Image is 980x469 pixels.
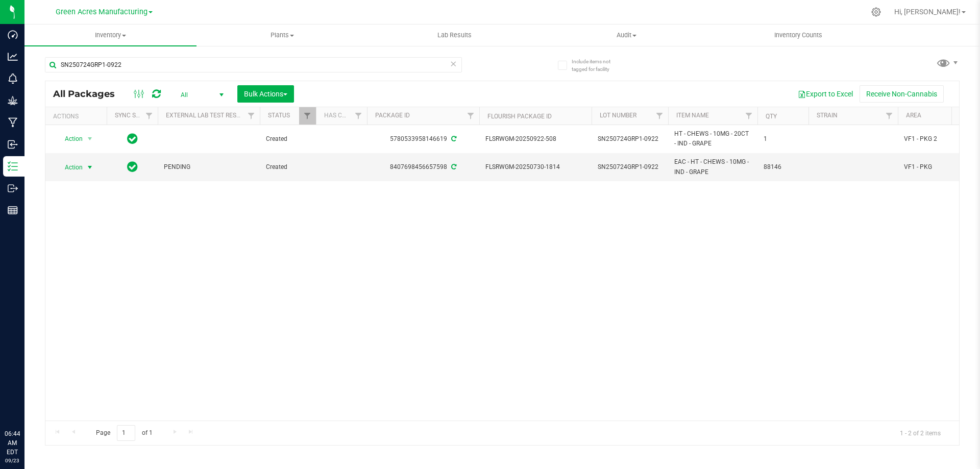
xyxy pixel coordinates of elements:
p: 09/23 [5,457,20,464]
span: HT - CHEWS - 10MG - 20CT - IND - GRAPE [674,129,751,149]
span: Green Acres Manufacturing [56,8,148,16]
span: Sync from Compliance System [450,163,456,170]
input: 1 [117,425,135,441]
inline-svg: Manufacturing [8,117,18,128]
a: Lot Number [600,112,636,119]
inline-svg: Reports [8,205,18,215]
span: Inventory Counts [761,31,836,40]
a: External Lab Test Result [166,112,246,119]
a: Filter [651,107,668,125]
span: VF1 - PKG [904,162,968,172]
span: All Packages [53,88,125,100]
a: Filter [141,107,158,125]
button: Bulk Actions [237,85,294,103]
a: Item Name [676,112,709,119]
span: SN250724GRP1-0922 [598,162,662,172]
inline-svg: Inventory [8,161,18,171]
input: Search Package ID, Item Name, SKU, Lot or Part Number... [45,57,462,72]
a: Filter [243,107,260,125]
a: Filter [299,107,316,125]
a: Status [268,112,290,119]
span: select [84,160,96,175]
a: Lab Results [369,24,541,46]
span: Clear [450,57,457,70]
iframe: Resource center [10,387,41,418]
span: FLSRWGM-20250922-508 [485,134,585,144]
span: In Sync [127,132,138,146]
span: 88146 [764,162,802,172]
a: Area [906,112,921,119]
a: Inventory [24,24,197,46]
span: Created [266,162,310,172]
a: Qty [766,113,777,120]
a: Inventory Counts [713,24,885,46]
button: Receive Non-Cannabis [860,85,944,103]
span: Action [56,132,83,146]
span: select [84,132,96,146]
span: PENDING [164,162,254,172]
div: Actions [53,113,103,120]
a: Plants [197,24,369,46]
span: Page of 1 [87,425,161,441]
span: VF1 - PKG 2 [904,134,968,144]
th: Has COA [316,107,367,125]
span: Sync from Compliance System [450,135,456,142]
span: Bulk Actions [244,90,287,98]
span: 1 [764,134,802,144]
inline-svg: Grow [8,95,18,106]
a: Filter [462,107,479,125]
p: 06:44 AM EDT [5,429,20,457]
a: Audit [541,24,713,46]
inline-svg: Inbound [8,139,18,150]
a: Sync Status [115,112,154,119]
div: 5780533958146619 [365,134,481,144]
span: Plants [197,31,368,40]
div: 8407698456657598 [365,162,481,172]
span: FLSRWGM-20250730-1814 [485,162,585,172]
span: Lab Results [424,31,485,40]
span: In Sync [127,160,138,174]
span: Created [266,134,310,144]
span: EAC - HT - CHEWS - 10MG - IND - GRAPE [674,157,751,177]
inline-svg: Outbound [8,183,18,193]
a: Package ID [375,112,410,119]
span: Inventory [24,31,197,40]
a: Strain [817,112,838,119]
a: Filter [741,107,757,125]
span: Include items not tagged for facility [572,58,623,73]
span: Hi, [PERSON_NAME]! [894,8,961,16]
span: SN250724GRP1-0922 [598,134,662,144]
inline-svg: Dashboard [8,30,18,40]
span: Audit [541,31,712,40]
inline-svg: Monitoring [8,73,18,84]
a: Filter [350,107,367,125]
a: Filter [881,107,898,125]
span: Action [56,160,83,175]
span: 1 - 2 of 2 items [892,425,949,440]
a: Flourish Package ID [487,113,552,120]
inline-svg: Analytics [8,52,18,62]
button: Export to Excel [791,85,860,103]
div: Manage settings [870,7,883,17]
